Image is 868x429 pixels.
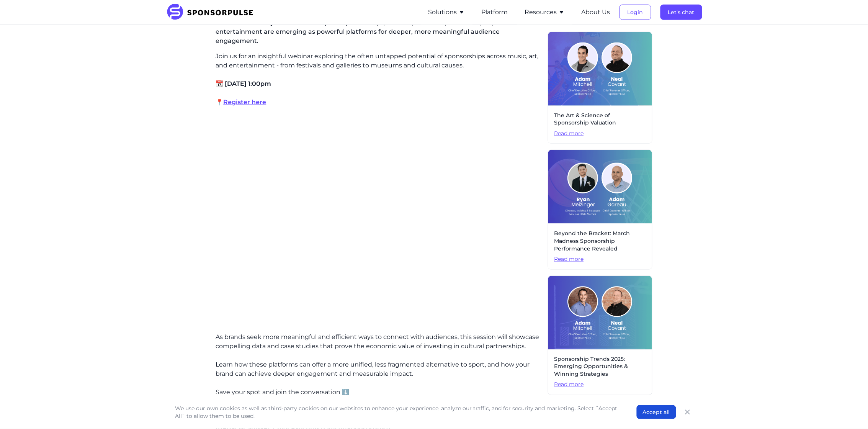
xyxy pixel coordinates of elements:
a: Login [620,9,651,16]
img: On-Demand-Webinar Cover Image [548,32,652,106]
button: Close [682,407,693,418]
a: Beyond the Bracket: March Madness Sponsorship Performance RevealedRead more [548,150,652,269]
span: The Art & Science of Sponsorship Valuation [554,112,646,127]
a: About Us [582,9,610,16]
p: Learn how these platforms can offer a more unified, less fragmented alternative to sport, and how... [216,360,542,379]
p: Join us for an insightful webinar exploring the often untapped potential of sponsorships across m... [216,52,542,70]
iframe: Chat Widget [830,392,868,429]
a: Register here [224,98,266,106]
span: 📆 [DATE] 1:00pm [216,80,271,87]
a: Platform [482,9,508,16]
a: Let's chat [660,9,702,16]
button: Resources [525,8,565,17]
button: Solutions [428,8,465,17]
button: About Us [582,8,610,17]
button: Let's chat [660,5,702,20]
span: Beyond the Bracket: March Madness Sponsorship Performance Revealed [554,230,646,252]
span: Read more [554,130,646,138]
img: Webinar: Sponsorship Trends 2025: Emerging Opportunities & Winning Strategies [548,276,652,350]
span: Read more [554,255,646,263]
button: Platform [482,8,508,17]
p: As brands seek more meaningful and efficient ways to connect with audiences, this session will sh... [216,333,542,351]
p: As brands look beyond traditional sports sponsorships, cultural partnerships in music, art, and e... [216,15,542,52]
img: SponsorPulse [166,4,259,21]
p: Save your spot and join the conversation ⬇️ [216,388,542,397]
a: The Art & Science of Sponsorship ValuationRead more [548,32,652,144]
span: 📍 [216,98,224,106]
p: We use our own cookies as well as third-party cookies on our websites to enhance your experience,... [175,404,621,420]
a: Sponsorship Trends 2025: Emerging Opportunities & Winning StrategiesRead more [548,276,652,395]
span: Sponsorship Trends 2025: Emerging Opportunities & Winning Strategies [554,356,646,378]
button: Login [620,5,651,20]
button: Accept all [637,405,676,419]
span: Read more [554,381,646,389]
